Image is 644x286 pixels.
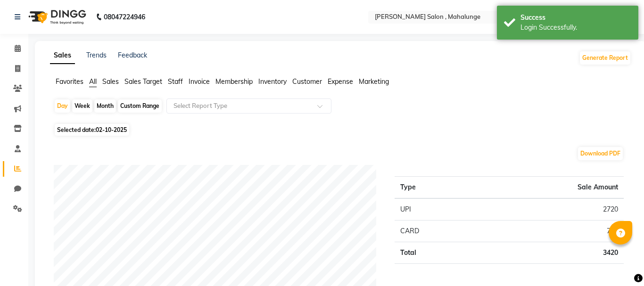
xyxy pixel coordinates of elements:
[55,99,70,113] div: Day
[604,248,635,277] iframe: chat widget
[479,198,624,221] td: 2720
[578,147,623,160] button: Download PDF
[55,124,129,136] span: Selected date:
[118,51,147,59] a: Feedback
[86,51,107,59] a: Trends
[328,77,353,86] span: Expense
[89,77,97,86] span: All
[520,23,631,33] div: Login Successfully.
[215,77,253,86] span: Membership
[395,221,479,242] td: CARD
[50,47,75,64] a: Sales
[479,221,624,242] td: 700
[580,51,630,65] button: Generate Report
[479,177,624,199] th: Sale Amount
[479,242,624,264] td: 3420
[395,177,479,199] th: Type
[189,77,210,86] span: Invoice
[124,77,162,86] span: Sales Target
[56,77,83,86] span: Favorites
[520,13,631,23] div: Success
[94,99,116,113] div: Month
[72,99,92,113] div: Week
[292,77,322,86] span: Customer
[359,77,389,86] span: Marketing
[395,242,479,264] td: Total
[104,4,145,30] b: 08047224946
[168,77,183,86] span: Staff
[96,126,127,133] span: 02-10-2025
[24,4,89,30] img: logo
[258,77,287,86] span: Inventory
[118,99,162,113] div: Custom Range
[102,77,119,86] span: Sales
[395,198,479,221] td: UPI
